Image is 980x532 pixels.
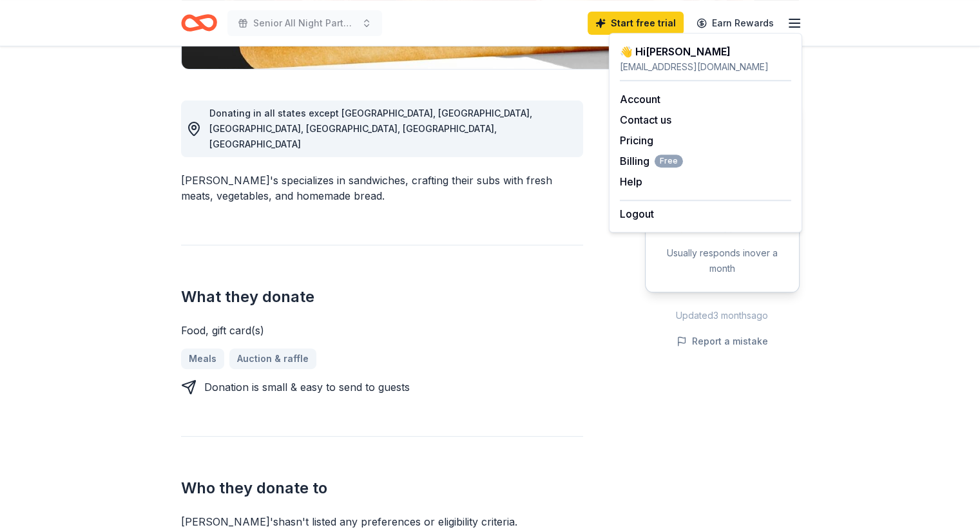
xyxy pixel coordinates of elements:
[181,323,583,338] div: Food, gift card(s)
[227,10,382,36] button: Senior All Night Party [DATE] Fundraiser
[655,155,683,167] span: Free
[661,245,783,276] div: Usually responds in over a month
[620,44,791,59] div: 👋 Hi [PERSON_NAME]
[689,12,782,35] a: Earn Rewards
[620,153,683,169] button: BillingFree
[181,514,583,529] div: [PERSON_NAME]'s hasn ' t listed any preferences or eligibility criteria.
[620,206,654,222] button: Logout
[204,379,410,395] div: Donation is small & easy to send to guests
[209,108,532,149] span: Donating in all states except [GEOGRAPHIC_DATA], [GEOGRAPHIC_DATA], [GEOGRAPHIC_DATA], [GEOGRAPHI...
[253,15,356,31] span: Senior All Night Party [DATE] Fundraiser
[181,8,217,38] a: Home
[645,308,800,323] div: Updated 3 months ago
[620,112,671,128] button: Contact us
[620,153,683,169] span: Billing
[620,134,653,147] a: Pricing
[181,478,583,499] h2: Who they donate to
[181,173,583,204] div: [PERSON_NAME]'s specializes in sandwiches, crafting their subs with fresh meats, vegetables, and ...
[620,93,660,106] a: Account
[181,287,583,307] h2: What they donate
[588,12,684,35] a: Start free trial
[620,174,642,189] button: Help
[677,334,768,349] button: Report a mistake
[620,59,791,75] div: [EMAIL_ADDRESS][DOMAIN_NAME]
[181,348,224,369] a: Meals
[229,348,316,369] a: Auction & raffle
